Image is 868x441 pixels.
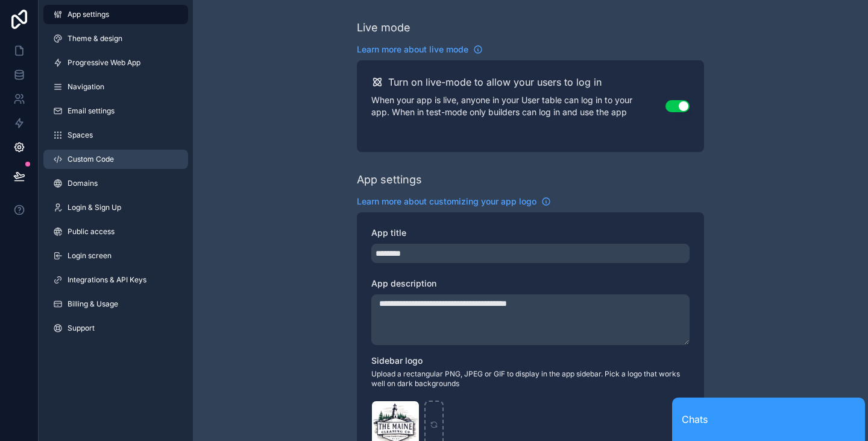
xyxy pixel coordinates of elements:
a: Login & Sign Up [43,198,188,217]
div: Live mode [357,19,410,36]
span: Billing & Usage [68,299,118,309]
span: Email settings [68,106,115,116]
div: App settings [357,171,422,188]
span: Progressive Web App [68,58,140,68]
span: Login & Sign Up [68,203,121,212]
span: Domains [68,179,98,188]
a: Learn more about live mode [357,43,483,56]
a: Spaces [43,125,188,145]
span: Login screen [68,251,112,261]
span: Sidebar logo [371,355,423,366]
span: Integrations & API Keys [68,275,146,285]
a: Billing & Usage [43,294,188,314]
span: Support [68,323,95,333]
span: Learn more about live mode [357,43,468,56]
a: Domains [43,174,188,193]
span: App title [371,227,406,238]
a: Theme & design [43,29,188,48]
span: Learn more about customizing your app logo [357,195,536,208]
p: When your app is live, anyone in your User table can log in to your app. When in test-mode only b... [371,94,665,118]
a: Support [43,319,188,338]
a: Learn more about customizing your app logo [357,195,551,208]
a: Integrations & API Keys [43,270,188,290]
span: Theme & design [68,34,122,43]
a: Login screen [43,246,188,265]
a: Custom Code [43,150,188,169]
span: Spaces [68,130,93,140]
span: Navigation [68,82,104,92]
span: App description [371,278,436,288]
a: Public access [43,222,188,241]
h2: Turn on live-mode to allow your users to log in [388,75,602,89]
span: App settings [68,10,109,19]
a: Navigation [43,77,188,97]
span: Custom Code [68,154,114,164]
span: Upload a rectangular PNG, JPEG or GIF to display in the app sidebar. Pick a logo that works well ... [371,369,690,389]
a: Email settings [43,101,188,121]
span: Public access [68,227,115,236]
a: App settings [43,5,188,24]
a: Progressive Web App [43,53,188,72]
